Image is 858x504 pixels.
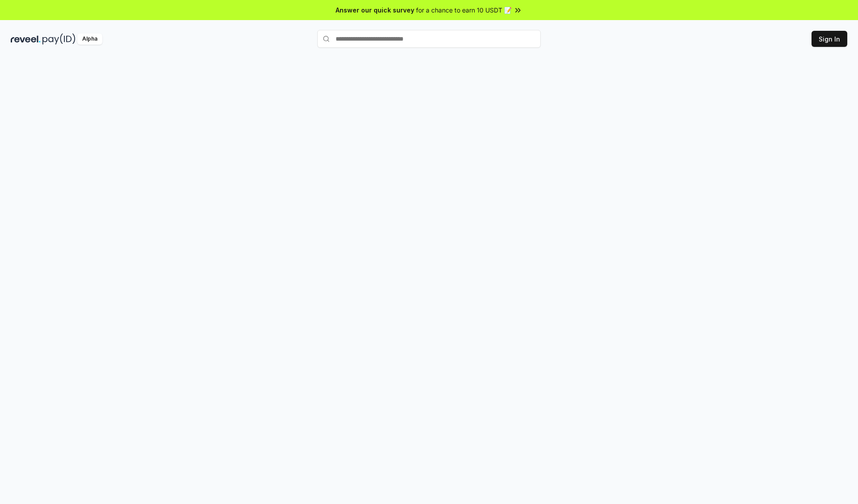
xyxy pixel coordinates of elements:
span: for a chance to earn 10 USDT 📝 [416,5,512,15]
button: Sign In [812,31,847,47]
span: Answer our quick survey [336,5,414,15]
img: pay_id [42,33,76,45]
img: reveel_dark [11,33,41,45]
div: Alpha [77,33,102,45]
